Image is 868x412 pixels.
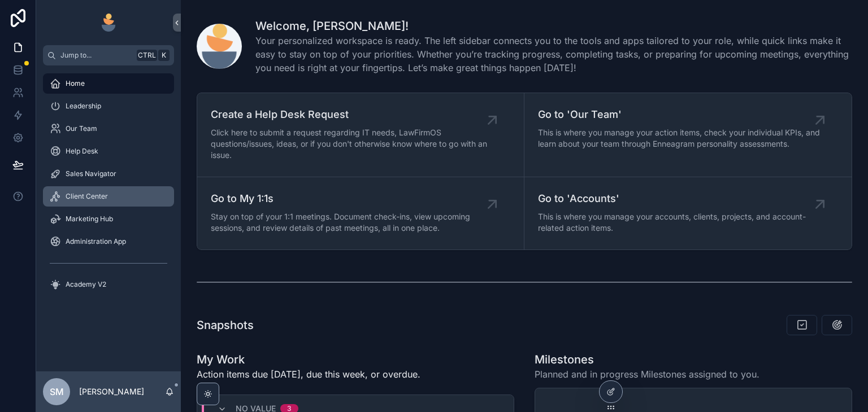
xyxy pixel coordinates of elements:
[66,280,106,289] span: Academy V2
[66,169,116,178] span: Sales Navigator
[66,192,108,201] span: Client Center
[211,107,492,122] span: Create a Help Desk Request
[535,367,759,381] span: Planned and in progress Milestones assigned to you.
[66,214,113,223] span: Marketing Hub
[538,191,820,207] span: Go to 'Accounts'
[43,164,174,184] a: Sales Navigator
[197,93,524,177] a: Create a Help Desk RequestClick here to submit a request regarding IT needs, LawFirmOS questions/...
[43,141,174,161] a: Help Desk
[535,352,759,367] h1: Milestones
[43,209,174,229] a: Marketing Hub
[43,119,174,139] a: Our Team
[197,317,254,333] h1: Snapshots
[66,102,101,111] span: Leadership
[159,51,168,60] span: K
[211,127,492,161] span: Click here to submit a request regarding IT needs, LawFirmOS questions/issues, ideas, or if you d...
[50,385,64,398] span: SM
[99,14,118,32] img: App logo
[538,127,820,150] span: This is where you manage your action items, check your individual KPIs, and learn about your team...
[137,50,157,61] span: Ctrl
[43,274,174,295] a: Academy V2
[538,107,820,122] span: Go to 'Our Team'
[197,177,524,249] a: Go to My 1:1sStay on top of your 1:1 meetings. Document check-ins, view upcoming sessions, and re...
[79,386,144,397] p: [PERSON_NAME]
[60,51,132,60] span: Jump to...
[255,34,852,74] span: Your personalized workspace is ready. The left sidebar connects you to the tools and apps tailore...
[43,73,174,94] a: Home
[211,191,492,207] span: Go to My 1:1s
[66,124,97,133] span: Our Team
[211,211,492,234] span: Stay on top of your 1:1 meetings. Document check-ins, view upcoming sessions, and review details ...
[43,45,174,65] button: Jump to...CtrlK
[36,65,181,309] div: scrollable content
[43,231,174,252] a: Administration App
[255,18,852,34] h1: Welcome, [PERSON_NAME]!
[538,211,820,234] span: This is where you manage your accounts, clients, projects, and account-related action items.
[524,93,852,177] a: Go to 'Our Team'This is where you manage your action items, check your individual KPIs, and learn...
[43,96,174,116] a: Leadership
[66,79,85,88] span: Home
[66,237,126,246] span: Administration App
[43,186,174,207] a: Client Center
[524,177,852,249] a: Go to 'Accounts'This is where you manage your accounts, clients, projects, and account-related ac...
[197,367,420,381] p: Action items due [DATE], due this week, or overdue.
[197,352,420,367] h1: My Work
[66,147,98,156] span: Help Desk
